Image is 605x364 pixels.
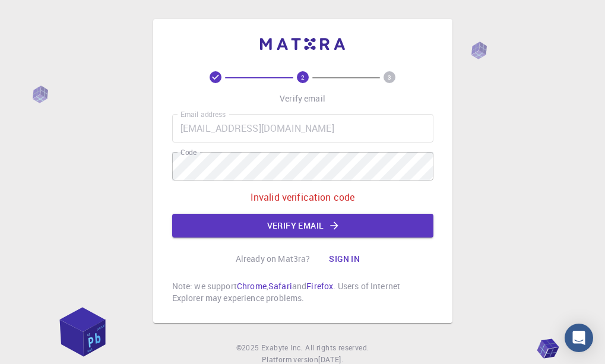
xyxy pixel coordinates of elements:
p: Verify email [280,93,325,105]
button: Sign in [319,247,369,271]
text: 3 [388,73,391,81]
span: Exabyte Inc. [261,343,303,352]
text: 2 [301,73,305,81]
a: Safari [268,280,292,292]
a: Firefox [306,280,333,292]
span: [DATE] . [318,354,343,364]
a: Exabyte Inc. [261,342,303,354]
span: © 2025 [236,342,261,354]
p: Invalid verification code [251,190,355,204]
label: Email address [180,109,226,119]
a: Chrome [237,280,267,292]
p: Already on Mat3ra? [236,253,311,265]
div: Open Intercom Messenger [565,324,593,352]
button: Verify email [172,214,433,238]
p: Note: we support , and . Users of Internet Explorer may experience problems. [172,280,433,304]
label: Code [180,147,197,157]
span: All rights reserved. [305,342,369,354]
